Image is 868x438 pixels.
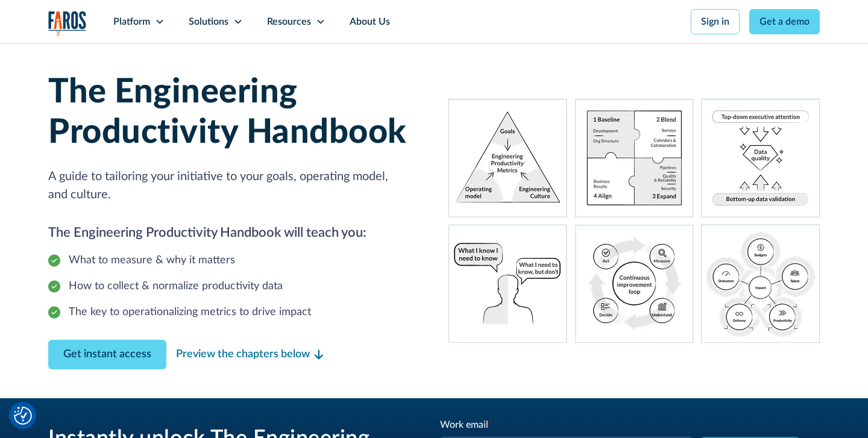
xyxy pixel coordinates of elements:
[48,223,420,243] h2: The Engineering Productivity Handbook will teach you:
[48,11,87,36] a: home
[189,14,228,29] div: Solutions
[48,340,166,369] a: Contact Modal
[14,407,32,425] button: Cookie Settings
[749,9,820,34] a: Get a demo
[267,14,311,29] div: Resources
[176,346,323,363] a: Preview the chapters below
[69,252,235,269] div: What to measure & why it matters
[69,278,283,295] div: How to collect & normalize productivity data
[14,407,32,425] img: Revisit consent button
[69,304,311,321] div: The key to operationalizing metrics to drive impact
[48,167,420,204] p: A guide to tailoring your initiative to your goals, operating model, and culture.
[48,72,420,153] h1: The Engineering Productivity Handbook
[691,9,740,34] a: Sign in
[48,11,87,36] img: Logo of the analytics and reporting company Faros.
[176,346,310,363] div: Preview the chapters below
[440,418,696,432] div: Work email
[113,14,150,29] div: Platform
